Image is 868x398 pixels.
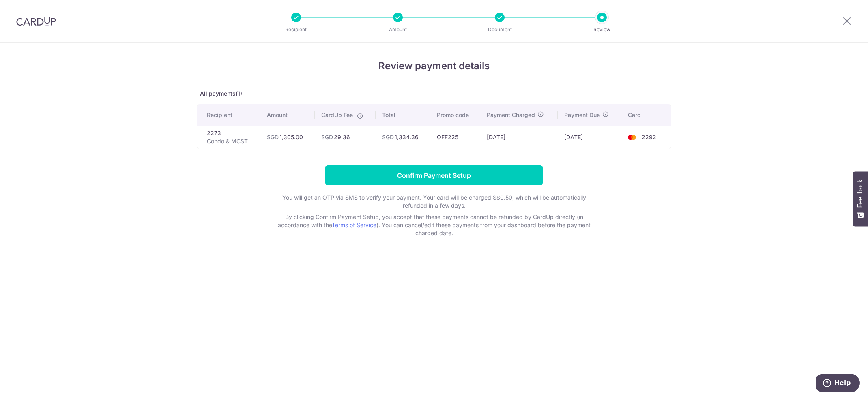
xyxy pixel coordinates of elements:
p: All payments(1) [197,89,671,98]
button: Feedback - Show survey [853,171,868,226]
img: <span class="translation_missing" title="translation missing: en.account_steps.new_confirm_form.b... [624,132,640,142]
h4: Review payment details [197,59,671,73]
span: 2292 [642,134,656,140]
td: 2273 [197,126,260,149]
td: 1,334.36 [376,126,430,149]
span: Payment Charged [487,111,535,119]
th: Total [376,104,430,126]
span: SGD [267,134,279,140]
span: SGD [321,134,333,140]
td: [DATE] [558,126,621,149]
p: Document [470,26,530,34]
img: CardUp [16,16,56,26]
th: Recipient [197,104,260,126]
th: Promo code [430,104,480,126]
p: Condo & MCST [207,137,254,145]
span: SGD [382,134,394,140]
td: [DATE] [480,126,558,149]
input: Confirm Payment Setup [325,165,543,185]
th: Card [621,104,671,126]
span: Feedback [857,179,864,208]
p: Amount [368,26,428,34]
p: Review [572,26,632,34]
a: Terms of Service [332,221,376,228]
td: 29.36 [315,126,376,149]
td: OFF225 [430,126,480,149]
th: Amount [260,104,315,126]
span: CardUp Fee [321,111,353,119]
p: Recipient [266,26,326,34]
p: By clicking Confirm Payment Setup, you accept that these payments cannot be refunded by CardUp di... [272,213,596,237]
span: Payment Due [564,111,600,119]
p: You will get an OTP via SMS to verify your payment. Your card will be charged S$0.50, which will ... [272,194,596,210]
td: 1,305.00 [260,126,315,149]
iframe: Opens a widget where you can find more information [816,374,860,394]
